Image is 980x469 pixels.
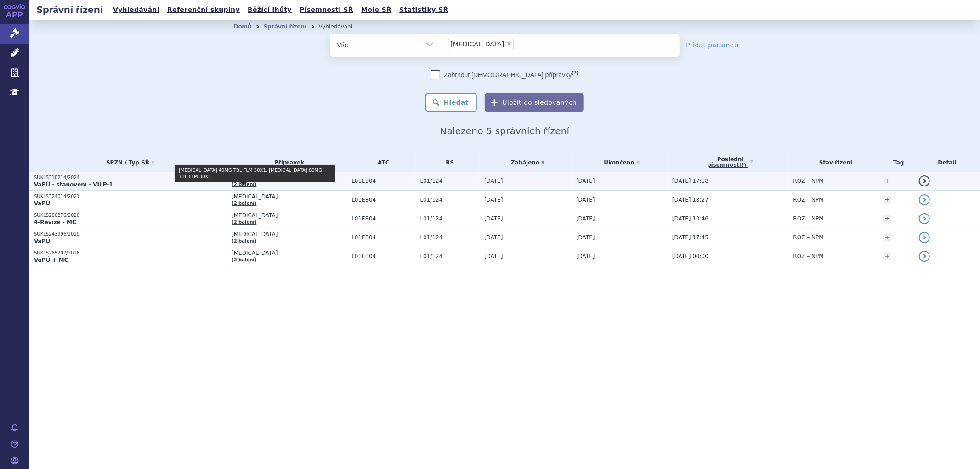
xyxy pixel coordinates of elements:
span: [DATE] 17:45 [672,234,708,241]
a: (2 balení) [232,238,256,243]
strong: VaPÚ + MC [34,257,68,263]
a: + [883,215,891,223]
button: Hledat [425,93,477,112]
span: [MEDICAL_DATA] [232,193,347,200]
span: [DATE] [576,197,595,203]
a: Domů [234,23,252,30]
a: Běžící lhůty [245,4,295,16]
strong: 4-Revize - MC [34,219,76,226]
a: + [883,196,891,204]
span: L01/124 [420,234,480,241]
span: L01EB04 [351,197,415,203]
span: [DATE] 13:46 [672,215,708,222]
span: ROZ – NPM [793,253,824,260]
th: Detail [914,153,980,172]
a: Přidat parametr [686,40,740,50]
span: [DATE] [576,253,595,260]
th: ATC [347,153,415,172]
span: [DATE] [484,178,503,184]
span: [MEDICAL_DATA] [451,41,504,47]
h2: Správní řízení [29,3,110,16]
span: L01/124 [420,253,480,260]
th: RS [416,153,480,172]
span: × [506,41,512,46]
span: [DATE] [484,253,503,260]
strong: VaPÚ - stanovení - VILP-1 [34,181,113,188]
p: SUKLS324014/2021 [34,193,227,200]
a: Zahájeno [484,156,572,169]
a: (2 balení) [232,201,256,206]
a: detail [919,213,930,224]
abbr: (?) [572,70,578,76]
abbr: (?) [739,163,746,168]
span: ROZ – NPM [793,197,824,203]
a: detail [919,194,930,205]
span: [MEDICAL_DATA] [232,175,347,181]
th: Tag [878,153,915,172]
a: Vyhledávání [110,4,162,16]
span: Nalezeno 5 správních řízení [440,125,569,136]
span: [DATE] [576,178,595,184]
span: [DATE] 18:27 [672,197,708,203]
a: + [883,252,891,260]
span: L01/124 [420,178,480,184]
p: SUKLS318214/2024 [34,175,227,181]
a: Statistiky SŘ [397,4,451,16]
p: SUKLS206876/2020 [34,212,227,219]
a: detail [919,175,930,186]
a: Poslednípísemnost(?) [672,153,789,172]
span: ROZ – NPM [793,178,824,184]
a: detail [919,251,930,262]
a: Ukončeno [576,156,668,169]
span: [DATE] 17:18 [672,178,708,184]
span: [DATE] [484,197,503,203]
a: detail [919,232,930,243]
span: ROZ – NPM [793,215,824,222]
th: Stav řízení [789,153,878,172]
a: SPZN / Typ SŘ [34,156,227,169]
span: [MEDICAL_DATA] [232,250,347,256]
span: L01EB04 [351,253,415,260]
span: [DATE] [484,234,503,241]
span: [MEDICAL_DATA] [232,231,347,237]
li: Vyhledávání [318,20,364,34]
a: Správní řízení [264,23,307,30]
span: [DATE] [576,234,595,241]
a: (2 balení) [232,220,256,225]
span: ROZ – NPM [793,234,824,241]
a: (2 balení) [232,257,256,262]
a: (2 balení) [232,182,256,187]
span: [DATE] [484,215,503,222]
label: Zahrnout [DEMOGRAPHIC_DATA] přípravky [431,70,578,79]
span: L01EB04 [351,178,415,184]
strong: VaPÚ [34,200,50,207]
p: SUKLS265207/2016 [34,250,227,256]
a: Písemnosti SŘ [297,4,356,16]
a: Moje SŘ [358,4,394,16]
button: Uložit do sledovaných [485,93,584,112]
strong: VaPÚ [34,238,50,244]
span: L01/124 [420,215,480,222]
span: [MEDICAL_DATA] [232,212,347,219]
span: L01EB04 [351,234,415,241]
span: [DATE] [576,215,595,222]
a: + [883,233,891,242]
span: [DATE] 00:00 [672,253,708,260]
th: Přípravek [227,153,347,172]
a: Referenční skupiny [164,4,243,16]
span: L01EB04 [351,215,415,222]
span: L01/124 [420,197,480,203]
p: SUKLS243996/2019 [34,231,227,237]
input: [MEDICAL_DATA] [516,38,521,50]
a: + [883,177,891,185]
